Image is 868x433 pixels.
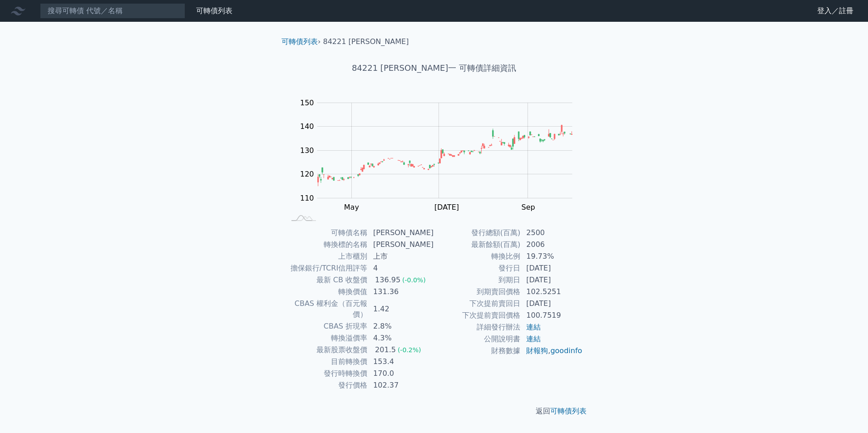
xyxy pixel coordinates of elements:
a: 可轉債列表 [196,6,232,15]
td: 轉換比例 [434,251,521,262]
td: 131.36 [368,286,434,298]
td: 153.4 [368,356,434,368]
a: 財報狗 [526,346,548,355]
g: Chart [296,98,586,212]
div: 136.95 [373,275,402,285]
a: 可轉債列表 [550,407,587,415]
td: 最新 CB 收盤價 [285,274,368,286]
td: 可轉債名稱 [285,227,368,239]
p: 返回 [274,406,594,417]
td: 最新股票收盤價 [285,344,368,356]
td: 下次提前賣回日 [434,298,521,310]
td: [DATE] [521,262,583,274]
div: 201.5 [373,344,398,355]
td: 轉換溢價率 [285,332,368,344]
td: 公開說明書 [434,333,521,345]
tspan: 140 [300,122,314,131]
td: 170.0 [368,368,434,379]
tspan: 110 [300,194,314,202]
td: 目前轉換價 [285,356,368,368]
a: 可轉債列表 [281,37,318,46]
span: (-0.0%) [402,276,426,284]
td: [PERSON_NAME] [368,239,434,251]
td: 轉換標的名稱 [285,239,368,251]
td: 2.8% [368,320,434,332]
g: Series [317,125,572,186]
td: 4 [368,262,434,274]
td: 1.42 [368,298,434,320]
td: 上市 [368,251,434,262]
td: 發行價格 [285,379,368,391]
td: 詳細發行辦法 [434,321,521,333]
td: CBAS 折現率 [285,320,368,332]
td: 下次提前賣回價格 [434,310,521,321]
td: 102.5251 [521,286,583,298]
td: 4.3% [368,332,434,344]
td: 發行時轉換價 [285,368,368,379]
td: [DATE] [521,274,583,286]
td: 發行總額(百萬) [434,227,521,239]
td: [DATE] [521,298,583,310]
td: 轉換價值 [285,286,368,298]
tspan: 130 [300,146,314,155]
td: 102.37 [368,379,434,391]
td: 最新餘額(百萬) [434,239,521,251]
td: 到期日 [434,274,521,286]
td: [PERSON_NAME] [368,227,434,239]
td: 擔保銀行/TCRI信用評等 [285,262,368,274]
span: (-0.2%) [398,346,421,354]
tspan: 120 [300,170,314,178]
td: 發行日 [434,262,521,274]
td: 19.73% [521,251,583,262]
h1: 84221 [PERSON_NAME]一 可轉債詳細資訊 [274,62,594,74]
li: 84221 [PERSON_NAME] [323,36,409,47]
td: 上市櫃別 [285,251,368,262]
td: 到期賣回價格 [434,286,521,298]
a: 連結 [526,335,541,343]
tspan: 150 [300,98,314,107]
tspan: May [344,203,359,212]
td: 100.7519 [521,310,583,321]
td: 2006 [521,239,583,251]
li: › [281,36,321,47]
tspan: Sep [522,203,535,212]
tspan: [DATE] [434,203,459,212]
td: 2500 [521,227,583,239]
a: goodinfo [550,346,582,355]
a: 連結 [526,323,541,331]
a: 登入／註冊 [810,4,861,18]
td: 財務數據 [434,345,521,357]
td: , [521,345,583,357]
td: CBAS 權利金（百元報價） [285,298,368,320]
input: 搜尋可轉債 代號／名稱 [40,3,185,19]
